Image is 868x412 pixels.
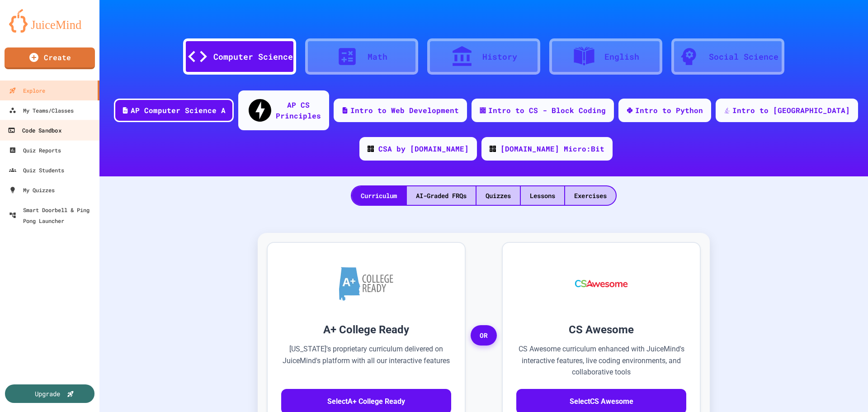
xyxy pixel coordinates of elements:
[516,322,686,338] h3: CS Awesome
[5,47,95,69] a: Create
[378,143,469,154] div: CSA by [DOMAIN_NAME]
[8,125,61,136] div: Code Sandbox
[521,186,564,205] div: Lessons
[604,51,639,63] div: English
[471,325,497,346] span: OR
[9,165,64,175] div: Quiz Students
[350,105,459,116] div: Intro to Web Development
[368,146,374,152] img: CODE_logo_RGB.png
[352,186,406,205] div: Curriculum
[488,105,606,116] div: Intro to CS - Block Coding
[35,389,60,398] div: Upgrade
[732,105,850,116] div: Intro to [GEOGRAPHIC_DATA]
[368,51,387,63] div: Math
[9,145,61,156] div: Quiz Reports
[516,343,686,378] p: CS Awesome curriculum enhanced with JuiceMind's interactive features, live coding environments, a...
[407,186,476,205] div: AI-Graded FRQs
[9,185,55,195] div: My Quizzes
[635,105,703,116] div: Intro to Python
[276,99,321,121] div: AP CS Principles
[565,186,616,205] div: Exercises
[490,146,496,152] img: CODE_logo_RGB.png
[500,143,604,154] div: [DOMAIN_NAME] Micro:Bit
[339,267,393,301] img: A+ College Ready
[9,9,90,33] img: logo-orange.svg
[9,85,45,96] div: Explore
[9,204,96,226] div: Smart Doorbell & Ping Pong Launcher
[566,256,637,311] img: CS Awesome
[476,186,520,205] div: Quizzes
[213,51,293,63] div: Computer Science
[281,322,451,338] h3: A+ College Ready
[482,51,517,63] div: History
[131,105,226,116] div: AP Computer Science A
[281,343,451,378] p: [US_STATE]'s proprietary curriculum delivered on JuiceMind's platform with all our interactive fe...
[9,105,74,116] div: My Teams/Classes
[709,51,778,63] div: Social Science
